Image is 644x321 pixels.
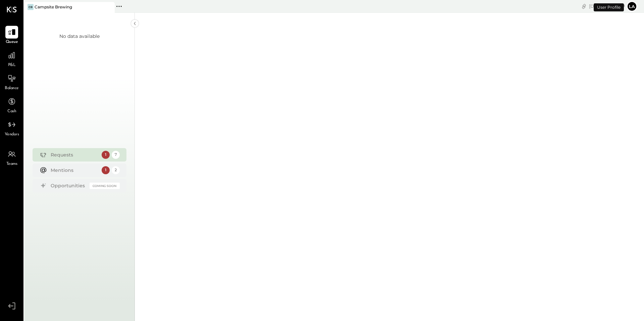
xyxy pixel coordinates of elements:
[112,166,120,174] div: 2
[51,151,98,158] div: Requests
[594,3,624,11] div: User Profile
[102,166,110,174] div: 1
[0,95,23,115] a: Cash
[0,49,23,68] a: P&L
[6,39,18,45] span: Queue
[51,182,86,189] div: Opportunities
[90,183,120,189] div: Coming Soon
[581,3,587,10] div: copy link
[0,26,23,45] a: Queue
[6,161,17,167] span: Teams
[51,167,98,174] div: Mentions
[35,4,72,10] div: Campsite Brewing
[5,85,19,91] span: Balance
[0,118,23,138] a: Vendors
[112,151,120,159] div: 7
[8,62,16,68] span: P&L
[627,1,637,12] button: La
[589,3,625,9] div: [DATE]
[7,109,16,115] span: Cash
[28,4,34,10] div: CB
[0,148,23,167] a: Teams
[102,151,110,159] div: 1
[59,33,100,40] div: No data available
[0,72,23,91] a: Balance
[5,132,19,138] span: Vendors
